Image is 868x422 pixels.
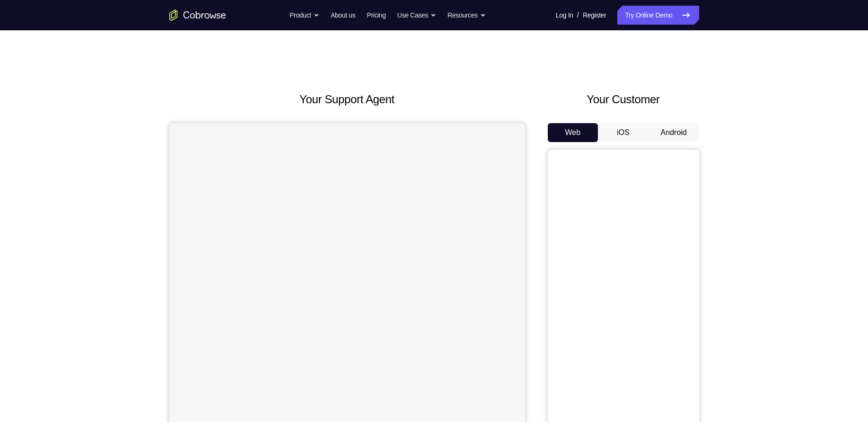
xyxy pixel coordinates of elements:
[598,123,649,142] button: iOS
[367,6,386,25] a: Pricing
[556,6,573,25] a: Log In
[447,6,486,25] button: Resources
[397,6,436,25] button: Use Cases
[577,9,579,21] span: /
[649,123,699,142] button: Android
[169,9,226,21] a: Go to the home page
[617,6,699,25] a: Try Online Demo
[289,6,319,25] button: Product
[331,6,355,25] a: About us
[548,123,598,142] button: Web
[169,91,525,108] h2: Your Support Agent
[548,91,699,108] h2: Your Customer
[583,6,606,25] a: Register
